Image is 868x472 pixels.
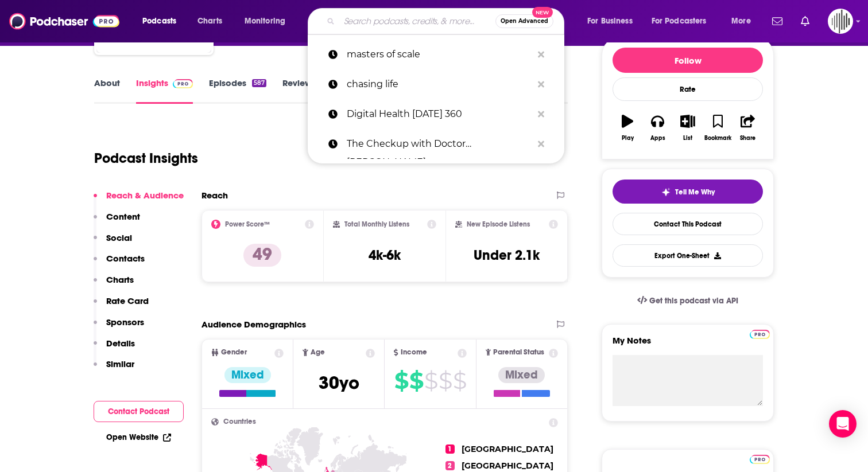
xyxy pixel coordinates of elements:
button: Similar [94,358,134,380]
h3: Under 2.1k [474,247,540,264]
span: Monitoring [245,13,285,29]
button: List [673,107,703,149]
button: Details [94,338,135,359]
span: More [731,13,751,29]
button: Bookmark [703,107,733,149]
span: Age [311,349,325,356]
a: Charts [190,12,229,30]
span: Tell Me Why [675,188,715,197]
button: Contact Podcast [94,401,184,422]
a: Show notifications dropdown [768,11,787,31]
button: Apps [642,107,672,149]
h1: Podcast Insights [94,150,198,167]
p: Details [106,338,135,349]
div: List [683,135,692,142]
span: Parental Status [493,349,544,356]
h2: New Episode Listens [467,220,530,228]
p: chasing life [347,69,532,99]
p: Digital Health Today 360 [347,99,532,129]
a: Pro website [750,328,770,339]
a: Open Website [106,432,171,442]
div: Open Intercom Messenger [829,410,857,438]
button: Reach & Audience [94,190,184,211]
img: Podchaser Pro [750,455,770,464]
span: For Business [587,13,633,29]
button: open menu [579,12,647,30]
button: Play [613,107,642,149]
span: For Podcasters [652,13,707,29]
span: Charts [197,13,222,29]
button: Content [94,211,140,232]
img: Podchaser - Follow, Share and Rate Podcasts [9,10,119,32]
span: New [532,7,553,18]
span: $ [453,372,466,390]
p: Contacts [106,253,145,264]
button: Social [94,232,132,253]
span: [GEOGRAPHIC_DATA] [462,444,553,454]
span: $ [439,372,452,390]
a: Episodes587 [209,77,266,104]
button: Export One-Sheet [613,244,763,267]
p: masters of scale [347,40,532,69]
button: open menu [134,12,191,30]
p: 49 [243,244,281,267]
p: Sponsors [106,317,144,327]
div: Rate [613,77,763,101]
span: 1 [445,444,455,454]
h2: Power Score™ [225,220,270,228]
button: Share [733,107,763,149]
button: Show profile menu [828,9,853,34]
button: Contacts [94,253,145,274]
img: tell me why sparkle [661,188,671,197]
a: Pro website [750,453,770,464]
p: Similar [106,358,134,369]
input: Search podcasts, credits, & more... [339,12,495,30]
span: 30 yo [319,372,359,394]
p: Charts [106,274,134,285]
a: masters of scale [308,40,564,69]
img: User Profile [828,9,853,34]
div: 587 [252,79,266,87]
a: Reviews [282,77,316,104]
a: InsightsPodchaser Pro [136,77,193,104]
a: The Checkup with Doctor [PERSON_NAME] [308,129,564,159]
h2: Reach [201,190,228,201]
button: open menu [644,12,723,30]
span: [GEOGRAPHIC_DATA] [462,461,553,471]
button: tell me why sparkleTell Me Why [613,180,763,204]
p: Social [106,232,132,243]
button: Follow [613,48,763,73]
span: $ [409,372,423,390]
button: Charts [94,274,134,295]
div: Mixed [224,367,271,383]
h2: Audience Demographics [201,319,306,330]
a: Contact This Podcast [613,213,763,235]
span: Income [401,349,427,356]
div: Apps [650,135,665,142]
a: About [94,77,120,104]
a: Digital Health [DATE] 360 [308,99,564,129]
span: Logged in as gpg2 [828,9,853,34]
p: The Checkup with Doctor Mike [347,129,532,159]
a: chasing life [308,69,564,99]
label: My Notes [613,335,763,355]
div: Search podcasts, credits, & more... [319,8,575,34]
div: Share [740,135,755,142]
button: open menu [237,12,300,30]
p: Reach & Audience [106,190,184,201]
span: Open Advanced [501,18,548,24]
span: Countries [223,418,256,426]
button: Sponsors [94,317,144,338]
div: Bookmark [704,135,731,142]
span: Get this podcast via API [649,296,738,306]
span: $ [424,372,437,390]
div: Mixed [498,367,545,383]
button: Open AdvancedNew [495,14,553,28]
span: Podcasts [142,13,176,29]
h2: Total Monthly Listens [344,220,409,228]
a: Show notifications dropdown [796,11,814,31]
button: Rate Card [94,295,149,317]
span: Gender [221,349,247,356]
span: 2 [445,461,455,470]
